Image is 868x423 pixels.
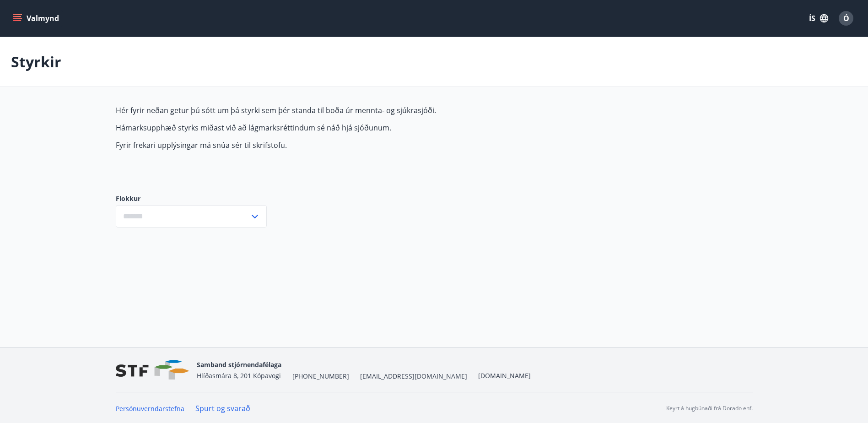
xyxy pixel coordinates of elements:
[804,10,833,27] button: ÍS
[116,123,548,133] p: Hámarksupphæð styrks miðast við að lágmarksréttindum sé náð hjá sjóðunum.
[195,403,250,413] a: Spurt og svarað
[11,52,61,72] p: Styrkir
[116,194,267,203] label: Flokkur
[666,404,753,412] p: Keyrt á hugbúnaði frá Dorado ehf.
[116,105,548,115] p: Hér fyrir neðan getur þú sótt um þá styrki sem þér standa til boða úr mennta- og sjúkrasjóði.
[197,371,281,380] span: Hlíðasmára 8, 201 Kópavogi
[360,372,467,381] span: [EMAIL_ADDRESS][DOMAIN_NAME]
[116,404,184,413] a: Persónuverndarstefna
[292,372,349,381] span: [PHONE_NUMBER]
[116,140,548,150] p: Fyrir frekari upplýsingar má snúa sér til skrifstofu.
[197,360,281,369] span: Samband stjórnendafélaga
[116,360,189,380] img: vjCaq2fThgY3EUYqSgpjEiBg6WP39ov69hlhuPVN.png
[843,13,849,23] span: Ó
[835,7,857,29] button: Ó
[11,10,63,27] button: menu
[478,371,531,380] a: [DOMAIN_NAME]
